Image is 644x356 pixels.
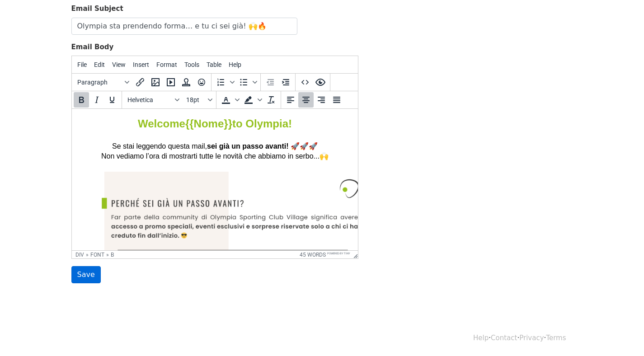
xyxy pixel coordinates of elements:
button: Align center [298,92,314,108]
button: Align right [314,92,329,108]
div: b [111,252,114,258]
div: Numbered list [213,75,236,90]
label: Email Subject [71,4,123,14]
button: Underline [104,92,120,108]
span: Insert [133,61,149,68]
div: Widget chat [599,313,644,356]
button: Insert/edit link [132,75,148,90]
a: Terms [546,334,566,342]
label: Email Body [71,42,114,52]
button: Bold [74,92,89,108]
button: Align left [283,92,298,108]
button: Preview [313,75,328,90]
span: View [112,61,126,68]
span: Helvetica [127,96,172,103]
div: font [90,252,104,258]
button: Justify [329,92,344,108]
span: Tools [184,61,199,68]
button: Blocks [74,75,132,90]
button: Insert/edit image [148,75,163,90]
a: Privacy [519,334,544,342]
button: Fonts [124,92,183,108]
div: Background color [241,92,263,108]
div: div [75,252,84,258]
button: 45 words [300,252,326,258]
button: Increase indent [278,75,293,90]
button: Italic [89,92,104,108]
button: Insert template [179,75,194,90]
span: 18pt [186,96,206,103]
button: Emoticons [194,75,209,90]
span: Edit [94,61,105,68]
button: Source code [297,75,313,90]
div: » [86,252,89,258]
button: Insert/edit media [163,75,179,90]
iframe: Rich Text Area. Press ALT-0 for help. [72,109,358,250]
a: Powered by Tiny [327,252,350,255]
a: Help [473,334,489,342]
input: Save [71,266,101,283]
button: Decrease indent [263,75,278,90]
button: Font sizes [183,92,214,108]
div: » [106,252,109,258]
span: Help [229,61,241,68]
div: Resize [350,251,358,258]
div: Bullet list [236,75,259,90]
button: Clear formatting [263,92,279,108]
span: File [77,61,87,68]
a: Contact [491,334,517,342]
span: Table [207,61,221,68]
span: Paragraph [77,79,122,86]
iframe: Chat Widget [599,313,644,356]
span: Format [156,61,177,68]
div: Text color [218,92,241,108]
